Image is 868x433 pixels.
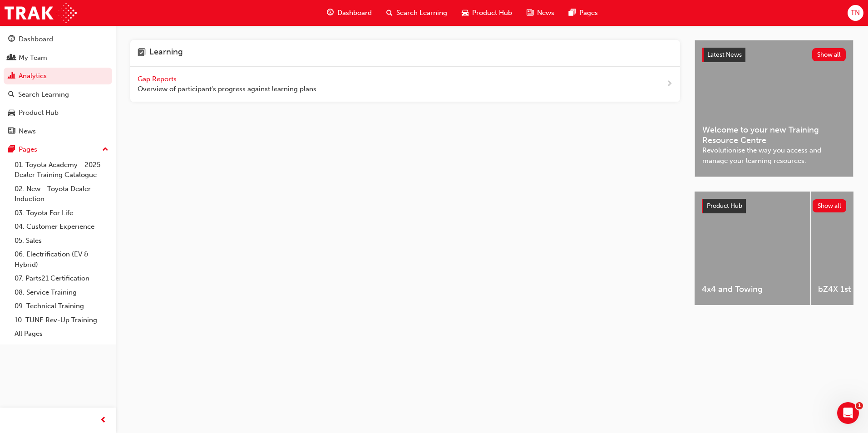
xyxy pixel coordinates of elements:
[4,29,112,141] button: DashboardMy TeamAnalyticsSearch LearningProduct HubNews
[702,145,846,166] span: Revolutionise the way you access and manage your learning resources.
[4,123,112,140] a: News
[8,91,15,99] span: search-icon
[18,89,69,100] div: Search Learning
[102,144,108,156] span: up-icon
[812,48,846,61] button: Show all
[813,199,847,212] button: Show all
[138,84,318,94] span: Overview of participant's progress against learning plans.
[579,8,598,18] span: Pages
[5,3,77,23] img: Trak
[19,34,53,44] div: Dashboard
[4,141,112,158] button: Pages
[320,4,379,22] a: guage-iconDashboard
[4,49,112,66] a: My Team
[702,284,803,295] span: 4x4 and Towing
[337,8,372,18] span: Dashboard
[8,72,15,80] span: chart-icon
[11,206,112,220] a: 03. Toyota For Life
[386,7,393,19] span: search-icon
[848,5,863,21] button: TN
[19,144,37,155] div: Pages
[11,285,112,300] a: 08. Service Training
[149,47,183,59] h4: Learning
[462,7,469,19] span: car-icon
[569,7,576,19] span: pages-icon
[695,40,853,177] a: Latest NewsShow allWelcome to your new Training Resource CentreRevolutionise the way you access a...
[11,158,112,182] a: 01. Toyota Academy - 2025 Dealer Training Catalogue
[837,402,859,424] iframe: Intercom live chat
[138,75,178,83] span: Gap Reports
[695,192,810,305] a: 4x4 and Towing
[707,51,742,59] span: Latest News
[4,104,112,121] a: Product Hub
[702,125,846,145] span: Welcome to your new Training Resource Centre
[327,7,334,19] span: guage-icon
[11,220,112,234] a: 04. Customer Experience
[8,35,15,44] span: guage-icon
[11,327,112,341] a: All Pages
[130,67,680,102] a: Gap Reports Overview of participant's progress against learning plans.next-icon
[856,402,863,409] span: 1
[100,415,107,426] span: prev-icon
[19,126,36,137] div: News
[454,4,519,22] a: car-iconProduct Hub
[8,128,15,136] span: news-icon
[537,8,554,18] span: News
[138,47,146,59] span: learning-icon
[19,53,47,63] div: My Team
[8,54,15,62] span: people-icon
[4,86,112,103] a: Search Learning
[519,4,562,22] a: news-iconNews
[702,48,846,62] a: Latest NewsShow all
[851,8,860,18] span: TN
[472,8,512,18] span: Product Hub
[562,4,605,22] a: pages-iconPages
[396,8,447,18] span: Search Learning
[666,79,673,90] span: next-icon
[527,7,533,19] span: news-icon
[11,182,112,206] a: 02. New - Toyota Dealer Induction
[8,146,15,154] span: pages-icon
[707,202,742,210] span: Product Hub
[702,199,846,213] a: Product HubShow all
[11,271,112,285] a: 07. Parts21 Certification
[8,109,15,117] span: car-icon
[11,313,112,327] a: 10. TUNE Rev-Up Training
[379,4,454,22] a: search-iconSearch Learning
[19,108,59,118] div: Product Hub
[4,31,112,48] a: Dashboard
[11,247,112,271] a: 06. Electrification (EV & Hybrid)
[11,234,112,248] a: 05. Sales
[11,299,112,313] a: 09. Technical Training
[4,68,112,84] a: Analytics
